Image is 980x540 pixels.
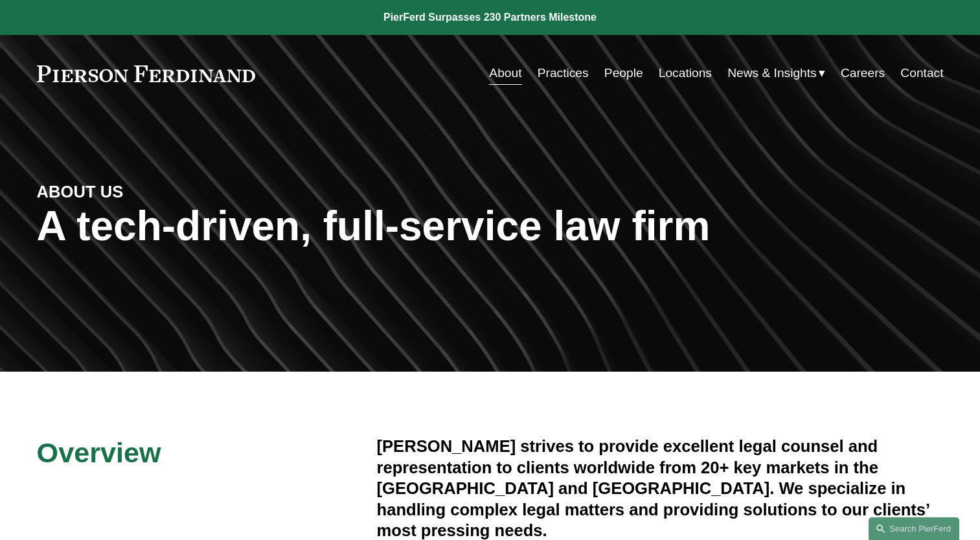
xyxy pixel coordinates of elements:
a: Practices [538,61,589,85]
a: Contact [900,61,943,85]
a: People [604,61,643,85]
a: Search this site [869,517,959,540]
span: News & Insights [727,62,817,85]
a: folder dropdown [727,61,825,85]
h1: A tech-driven, full-service law firm [37,203,944,250]
a: Locations [659,61,712,85]
a: Careers [841,61,885,85]
a: About [489,61,521,85]
span: Overview [37,437,161,468]
strong: ABOUT US [37,183,124,201]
